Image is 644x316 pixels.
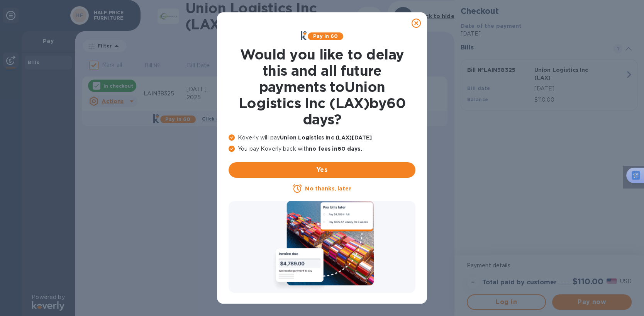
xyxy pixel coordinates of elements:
p: You pay Koverly back with [229,145,415,153]
span: Yes [235,165,409,175]
u: No thanks, later [305,185,351,192]
button: Yes [229,162,415,178]
b: no fees in 60 days . [309,146,362,152]
h1: Would you like to delay this and all future payments to Union Logistics Inc (LAX) by 60 days ? [229,46,415,127]
b: Pay in 60 [313,33,338,39]
p: Koverly will pay [229,134,415,142]
b: Union Logistics Inc (LAX) [DATE] [280,134,372,141]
